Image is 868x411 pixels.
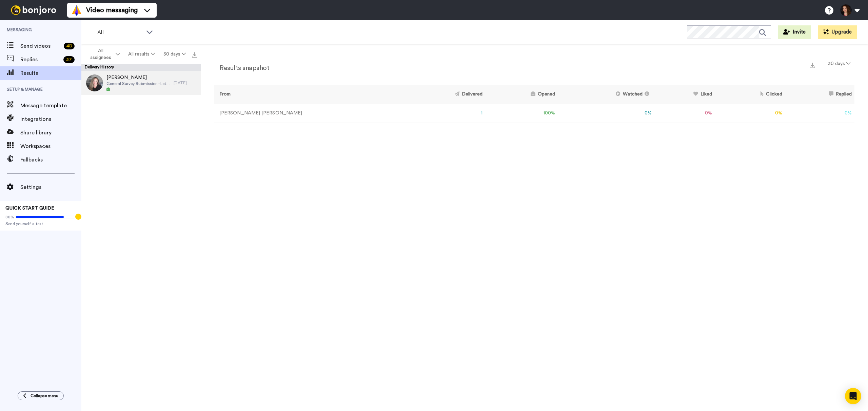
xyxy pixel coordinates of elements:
[485,85,557,104] th: Opened
[159,48,190,60] button: 30 days
[214,85,406,104] th: From
[106,81,170,86] span: General Survey Submission - Lets Help!!
[654,85,715,104] th: Liked
[20,156,81,164] span: Fallbacks
[81,64,201,71] div: Delivery History
[75,214,81,220] div: Tooltip anchor
[818,25,857,39] button: Upgrade
[20,69,81,77] span: Results
[18,391,64,400] button: Collapse menu
[406,104,486,123] td: 1
[124,48,159,60] button: All results
[5,221,76,226] span: Send yourself a test
[654,104,715,123] td: 0 %
[64,43,75,49] div: 48
[20,42,61,50] span: Send videos
[5,214,14,220] span: 80%
[558,104,654,123] td: 0 %
[97,28,143,37] span: All
[778,25,811,39] button: Invite
[485,104,557,123] td: 100 %
[86,74,103,91] img: 4fb369e6-0856-48e2-bde8-97e2558a6980-thumb.jpg
[31,393,58,398] span: Collapse menu
[20,183,81,191] span: Settings
[71,5,82,16] img: vm-color.svg
[81,71,201,95] a: [PERSON_NAME]General Survey Submission - Lets Help!![DATE]
[715,85,785,104] th: Clicked
[214,64,269,72] h2: Results snapshot
[8,5,59,15] img: bj-logo-header-white.svg
[20,142,81,150] span: Workspaces
[808,60,817,70] button: Export a summary of each team member’s results that match this filter now.
[174,80,197,86] div: [DATE]
[20,129,81,137] span: Share library
[214,104,406,123] td: [PERSON_NAME] [PERSON_NAME]
[20,102,81,110] span: Message template
[20,115,81,123] span: Integrations
[845,388,861,404] div: Open Intercom Messenger
[558,85,654,104] th: Watched
[785,85,854,104] th: Replied
[106,74,170,81] span: [PERSON_NAME]
[20,56,61,64] span: Replies
[810,63,815,68] img: export.svg
[83,45,124,64] button: All assignees
[192,52,197,58] img: export.svg
[87,47,114,61] span: All assignees
[715,104,785,123] td: 0 %
[785,104,854,123] td: 0 %
[824,58,854,70] button: 30 days
[86,5,138,15] span: Video messaging
[5,206,54,211] span: QUICK START GUIDE
[406,85,486,104] th: Delivered
[63,56,75,63] div: 37
[190,49,199,59] button: Export all results that match these filters now.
